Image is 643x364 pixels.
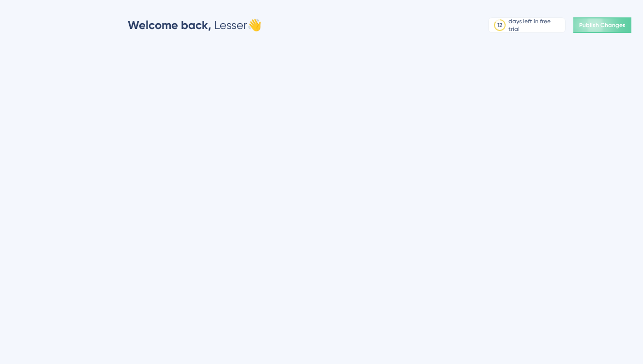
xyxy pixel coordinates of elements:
div: 12 [497,21,502,29]
div: days left in free trial [508,17,562,33]
button: Publish Changes [573,17,631,33]
div: Lesser 👋 [128,17,262,33]
span: Publish Changes [579,21,626,29]
span: Welcome back, [128,18,211,32]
